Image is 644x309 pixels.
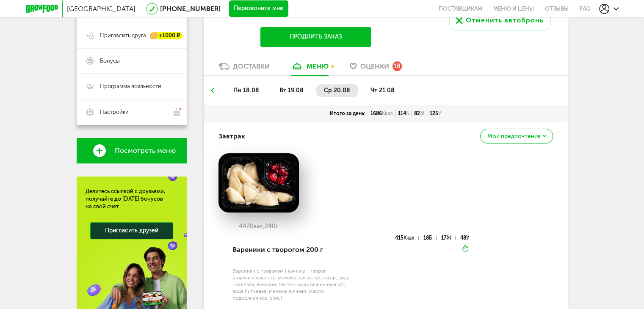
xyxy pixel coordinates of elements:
div: 1686 [368,110,395,117]
span: Б [429,235,432,241]
span: Б [406,110,409,116]
a: Пригласить друзей [90,222,173,239]
div: 17 [441,236,456,240]
a: Пригласить друга +1000 ₽ [77,23,187,48]
button: Перезвоните мне [229,0,288,17]
img: big_nORWZQnWLfGE2rXS.png [218,153,299,212]
button: Отменить автобронь [449,10,551,30]
span: Бонусы [100,57,120,65]
div: 125 [427,110,444,117]
div: Вареники с творогом 200 г [232,235,350,264]
div: +1000 ₽ [150,32,182,39]
span: Ккал [404,235,415,241]
span: чт 21.08 [370,87,394,94]
div: Вареники с творогом (начинка - творог (нормализованное молоко, закваска), сахар, вода питьевая, в... [232,268,350,301]
div: 442 240 [218,223,299,230]
div: 18 [423,236,436,240]
span: [GEOGRAPHIC_DATA] [67,5,135,13]
div: Делитесь ссылкой с друзьями, получайте до [DATE] бонусов на свой счет [86,188,178,210]
span: Ккал [382,110,393,116]
span: Ккал, [250,223,265,230]
div: 18 [392,61,402,71]
a: Оценки 18 [345,62,406,75]
span: У [466,235,469,241]
a: Бонусы [77,48,187,74]
span: У [438,110,441,116]
a: Посмотреть меню [77,138,187,163]
div: 82 [412,110,427,117]
span: Оценки [360,62,389,70]
div: 114 [395,110,412,117]
span: Ж [420,110,425,116]
span: Программа лояльности [100,83,161,90]
a: Программа лояльности [77,74,187,99]
span: ср 20.08 [323,87,350,94]
div: 415 [395,236,419,240]
a: [PHONE_NUMBER] [160,5,221,13]
span: Пригласить друга [100,32,146,39]
span: г [276,223,278,230]
div: Отменить автобронь [466,15,544,25]
a: Настройки [77,99,187,125]
span: Посмотреть меню [115,147,176,154]
button: Продлить заказ [260,27,370,47]
span: Мои предпочтения [487,133,541,139]
a: Доставки [214,62,274,75]
div: 48 [460,236,469,240]
div: меню [307,62,329,70]
h4: Завтрак [218,128,245,144]
span: вт 19.08 [279,87,303,94]
span: Ж [447,235,451,241]
a: меню [287,62,333,75]
span: пн 18.08 [233,87,259,94]
div: Итого за день: [327,110,368,117]
span: Настройки [100,108,129,116]
div: Доставки [233,62,270,70]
